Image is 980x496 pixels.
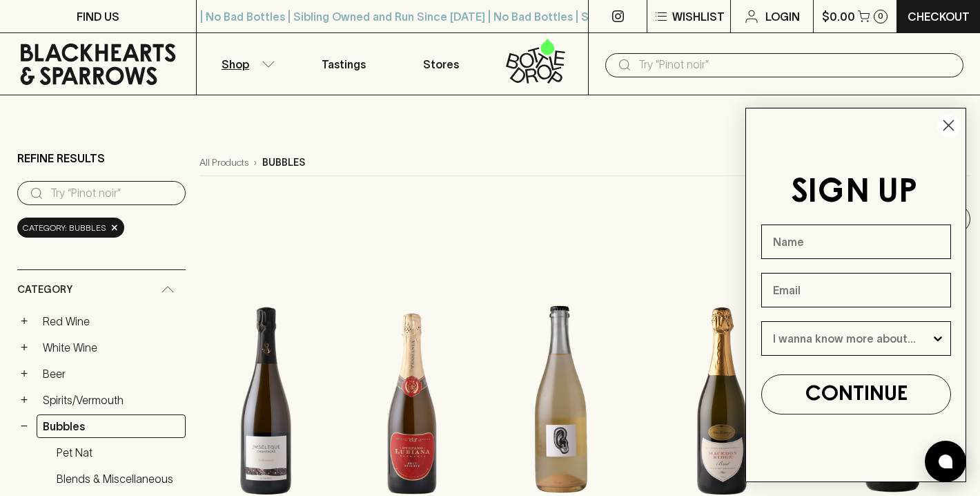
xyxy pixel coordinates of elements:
[17,419,31,433] button: −
[197,33,295,95] button: Shop
[295,33,393,95] a: Tastings
[23,221,106,235] span: Category: bubbles
[931,322,945,355] button: Show Options
[765,8,800,25] p: Login
[37,362,186,385] a: Beer
[791,177,917,209] span: SIGN UP
[50,441,186,464] a: Pet Nat
[110,220,119,235] span: ×
[50,467,186,490] a: Blends & Miscellaneous
[37,309,186,333] a: Red Wine
[638,54,952,76] input: Try "Pinot noir"
[17,150,105,166] p: Refine Results
[17,341,31,354] button: +
[908,8,970,25] p: Checkout
[937,113,961,137] button: Close dialog
[878,12,883,20] p: 0
[761,374,951,414] button: CONTINUE
[37,336,186,359] a: White Wine
[423,56,459,73] p: Stores
[254,155,257,170] p: ›
[17,393,31,407] button: +
[822,8,855,25] p: $0.00
[773,322,931,355] input: I wanna know more about...
[17,367,31,381] button: +
[50,182,175,204] input: Try “Pinot noir”
[761,225,951,259] input: Name
[672,8,725,25] p: Wishlist
[222,56,249,73] p: Shop
[37,388,186,412] a: Spirits/Vermouth
[322,56,366,73] p: Tastings
[761,273,951,307] input: Email
[17,270,186,309] div: Category
[77,8,119,25] p: FIND US
[393,33,491,95] a: Stores
[262,155,305,170] p: bubbles
[732,94,980,496] div: FLYOUT Form
[17,281,72,298] span: Category
[17,314,31,328] button: +
[199,155,248,170] a: All Products
[37,414,186,438] a: Bubbles
[939,455,952,468] img: bubble-icon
